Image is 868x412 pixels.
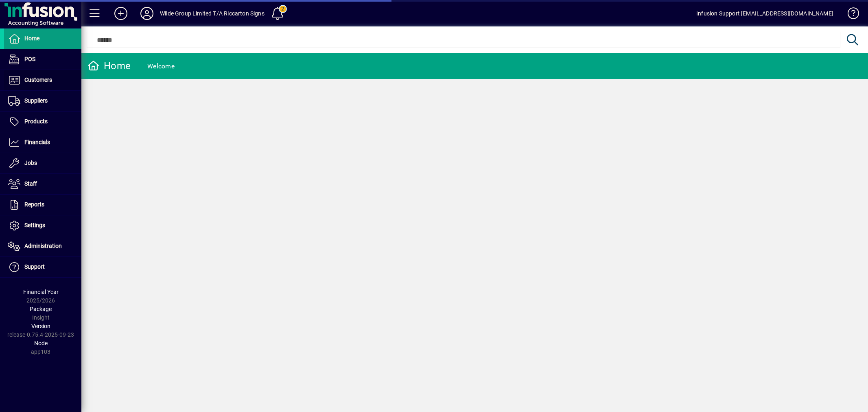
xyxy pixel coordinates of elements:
button: Profile [134,6,160,21]
span: Customers [24,77,52,83]
a: Staff [4,174,81,194]
a: Settings [4,215,81,236]
span: Suppliers [24,97,48,104]
button: Add [108,6,134,21]
div: Home [87,59,131,72]
a: Suppliers [4,91,81,111]
span: Products [24,118,48,125]
span: Reports [24,201,44,208]
span: Node [34,340,48,346]
a: POS [4,49,81,70]
span: Jobs [24,160,37,166]
a: Customers [4,70,81,90]
span: POS [24,56,35,62]
div: Wilde Group Limited T/A Riccarton Signs [160,7,265,20]
a: Reports [4,195,81,215]
div: Welcome [147,60,175,73]
span: Financial Year [23,289,59,295]
span: Financials [24,139,50,145]
a: Support [4,257,81,277]
span: Administration [24,243,62,249]
span: Settings [24,222,45,228]
a: Financials [4,132,81,153]
span: Version [31,323,50,329]
div: Infusion Support [EMAIL_ADDRESS][DOMAIN_NAME] [696,7,833,20]
span: Staff [24,180,37,187]
a: Products [4,112,81,132]
a: Knowledge Base [842,2,858,28]
span: Support [24,263,45,270]
span: Package [30,306,52,312]
span: Home [24,35,39,42]
a: Jobs [4,153,81,173]
a: Administration [4,236,81,256]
